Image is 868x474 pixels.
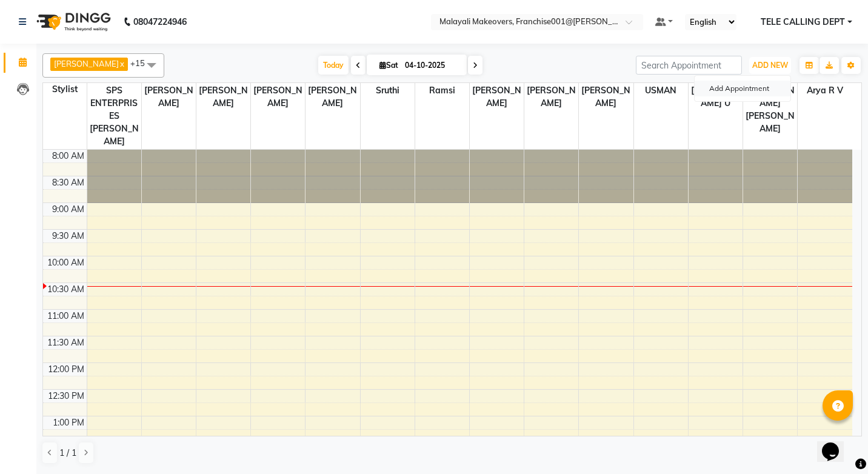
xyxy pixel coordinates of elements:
div: 8:00 AM [50,150,87,162]
div: 11:00 AM [45,310,87,322]
span: [PERSON_NAME] [196,83,250,111]
span: Ramsi [415,83,469,98]
div: 12:00 PM [45,363,87,376]
button: Add Appointment [695,81,790,96]
span: [PERSON_NAME] [524,83,578,111]
div: 10:00 AM [45,256,87,269]
div: 1:00 PM [50,416,87,429]
span: TELE CALLING DEPT [761,16,845,28]
span: [PERSON_NAME] [305,83,359,111]
div: 10:30 AM [45,283,87,296]
button: ADD NEW [749,57,791,74]
span: 1 / 1 [59,447,76,459]
div: 12:30 PM [45,390,87,402]
iframe: chat widget [817,426,856,462]
div: 9:00 AM [50,203,87,216]
b: 08047224946 [133,5,187,39]
div: 9:30 AM [50,230,87,242]
span: USMAN [634,83,688,98]
div: Stylist [43,83,87,96]
img: logo [31,5,114,39]
span: [PERSON_NAME] [PERSON_NAME] [743,83,797,136]
span: [PERSON_NAME] [251,83,305,111]
span: Sruthi [361,83,415,98]
span: SPS ENTERPRISES [PERSON_NAME] [87,83,141,149]
span: +15 [130,58,154,68]
span: ADD NEW [752,61,788,70]
div: 11:30 AM [45,336,87,349]
input: 2025-10-04 [401,56,462,75]
span: Sat [376,61,401,70]
span: [PERSON_NAME] [142,83,196,111]
a: x [119,59,124,68]
span: [PERSON_NAME] [54,59,119,68]
span: [PERSON_NAME] [470,83,524,111]
span: [PERSON_NAME] [579,83,633,111]
span: Today [318,56,349,75]
span: [PERSON_NAME] U [689,83,743,111]
input: Search Appointment [636,56,742,75]
span: Arya R V [798,83,852,98]
div: 8:30 AM [50,176,87,189]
